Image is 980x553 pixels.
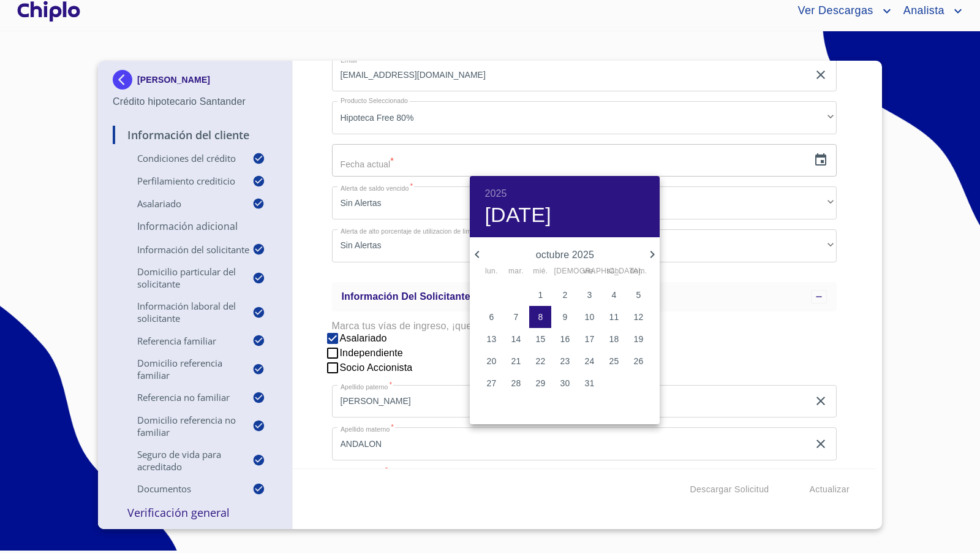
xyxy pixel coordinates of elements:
p: 2 [562,289,567,301]
p: 26 [633,355,643,367]
button: 4 [603,284,625,306]
p: 17 [584,333,594,345]
button: 12 [627,306,649,328]
button: 13 [480,328,502,350]
p: 20 [486,355,496,367]
button: 3 [578,284,600,306]
button: 26 [627,350,649,372]
button: 23 [554,350,576,372]
button: 9 [554,306,576,328]
p: 5 [636,289,641,301]
button: 11 [603,306,625,328]
p: 11 [609,311,619,323]
p: 25 [609,355,619,367]
p: 18 [609,333,619,345]
button: 27 [480,372,502,394]
p: 3 [587,289,592,301]
button: 28 [505,372,527,394]
button: 16 [554,328,576,350]
p: 12 [633,311,643,323]
button: 31 [578,372,600,394]
button: 1 [529,284,551,306]
button: 25 [603,350,625,372]
p: 4 [611,289,616,301]
button: 2025 [484,185,507,202]
p: 23 [560,355,570,367]
p: 16 [560,333,570,345]
p: 7 [513,311,518,323]
span: mar. [505,265,527,278]
p: 22 [535,355,545,367]
p: 29 [535,377,545,389]
button: 14 [505,328,527,350]
span: lun. [480,265,502,278]
button: 17 [578,328,600,350]
p: 30 [560,377,570,389]
p: 15 [535,333,545,345]
button: 2 [554,284,576,306]
p: 10 [584,311,594,323]
button: 21 [505,350,527,372]
button: 22 [529,350,551,372]
button: 24 [578,350,600,372]
button: 19 [627,328,649,350]
p: 14 [511,333,521,345]
button: 5 [627,284,649,306]
button: 30 [554,372,576,394]
button: 20 [480,350,502,372]
button: 18 [603,328,625,350]
p: 6 [489,311,494,323]
p: 28 [511,377,521,389]
span: vie. [578,265,600,278]
p: 27 [486,377,496,389]
p: 1 [538,289,543,301]
p: 13 [486,333,496,345]
button: 10 [578,306,600,328]
p: 8 [538,311,543,323]
p: 9 [562,311,567,323]
span: mié. [529,265,551,278]
p: 31 [584,377,594,389]
button: 29 [529,372,551,394]
span: dom. [627,265,649,278]
button: 15 [529,328,551,350]
button: 8 [529,306,551,328]
button: 7 [505,306,527,328]
p: 19 [633,333,643,345]
span: sáb. [603,265,625,278]
button: [DATE] [484,202,551,228]
span: [DEMOGRAPHIC_DATA]. [554,265,576,278]
button: 6 [480,306,502,328]
p: 21 [511,355,521,367]
p: 24 [584,355,594,367]
p: octubre 2025 [484,248,645,262]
